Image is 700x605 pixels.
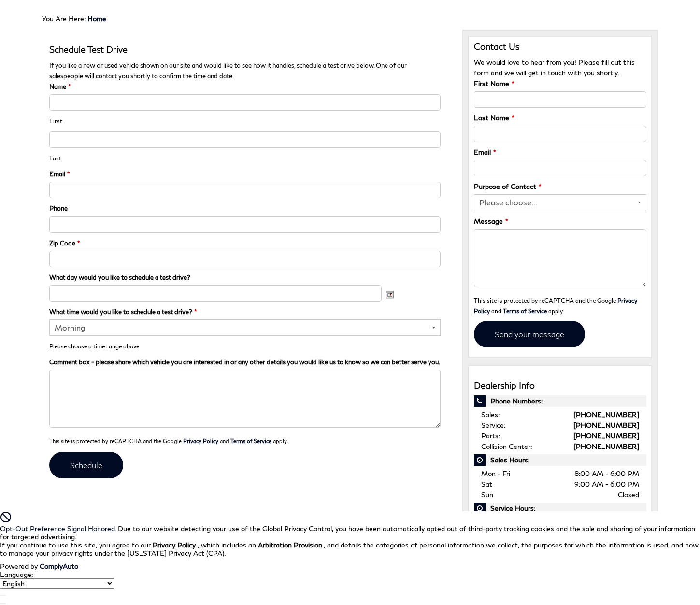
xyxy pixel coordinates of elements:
small: This site is protected by reCAPTCHA and the Google and apply. [49,438,288,444]
span: Sales Hours: [474,454,646,466]
label: First Name [474,78,514,89]
span: 8:00 AM - 6:00 PM [574,468,639,479]
a: Terms of Service [230,438,271,444]
label: Last [49,153,61,164]
a: [PHONE_NUMBER] [573,432,639,440]
div: Please choose a time range above [49,341,139,352]
a: [PHONE_NUMBER] [573,410,639,418]
small: This site is protected by reCAPTCHA and the Google and apply. [474,297,637,314]
a: Privacy Policy [183,438,218,444]
a: [PHONE_NUMBER] [573,442,639,450]
label: Comment box - please share which vehicle you are interested in or any other details you would lik... [49,357,440,367]
label: Name [49,81,71,92]
a: Home [87,14,106,23]
label: Message [474,216,508,227]
span: Phone Numbers: [474,395,646,407]
span: We would love to hear from you! Please fill out this form and we will get in touch with you shortly. [474,58,635,77]
input: First name [49,94,440,111]
span: Service: [481,421,505,429]
label: Phone [49,203,68,214]
label: First [49,116,62,127]
span: Sat [481,480,492,488]
span: You Are Here: [42,14,106,23]
span: 9:00 AM - 6:00 PM [574,479,639,490]
input: Last name [49,131,440,148]
h3: Contact Us [474,42,646,52]
a: Privacy Policy [474,297,637,314]
h3: Schedule Test Drive [49,44,440,55]
span: Mon - Fri [481,469,510,477]
label: Purpose of Contact [474,181,542,192]
span: Service Hours: [474,503,646,514]
h3: Dealership Info [474,381,646,390]
span: Parts: [481,432,500,440]
a: ComplyAuto [40,562,78,570]
span: Sales: [481,410,500,418]
u: Privacy Policy [153,541,196,549]
a: Privacy Policy [153,541,198,549]
label: Email [474,147,496,158]
label: Last Name [474,113,514,123]
strong: Arbitration Provision [258,541,322,549]
div: Breadcrumbs [42,14,657,23]
label: What time would you like to schedule a test drive? [49,306,197,317]
label: What day would you like to schedule a test drive? [49,272,190,283]
img: ... [386,291,394,299]
a: [PHONE_NUMBER] [573,421,639,429]
span: Collision Center: [481,442,532,450]
span: If you like a new or used vehicle shown on our site and would like to see how it handles, schedul... [49,61,407,80]
span: Sun [481,490,493,499]
a: Terms of Service [503,307,547,314]
span: Closed [618,490,639,500]
label: Email [49,169,70,179]
label: Zip Code [49,238,80,248]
